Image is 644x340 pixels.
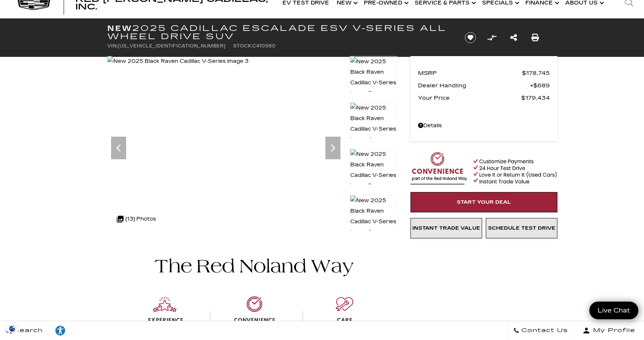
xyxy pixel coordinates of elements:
[12,325,43,336] span: Search
[486,32,497,43] button: Compare Vehicle
[4,325,21,332] img: Opt-Out Icon
[411,192,557,212] a: Start Your Deal
[574,321,644,340] button: Open user profile menu
[350,102,397,145] img: New 2025 Black Raven Cadillac V-Series image 4
[488,225,555,231] span: Schedule Test Drive
[111,137,126,159] div: Previous
[418,80,530,91] span: Dealer Handling
[233,43,252,49] span: Stock:
[4,325,21,332] section: Click to Open Cookie Consent Modal
[350,56,397,99] img: New 2025 Black Raven Cadillac V-Series image 3
[521,93,550,103] span: $179,434
[507,321,574,340] a: Contact Us
[118,43,226,49] span: [US_VEHICLE_IDENTIFICATION_NUMBER]
[594,306,634,315] span: Live Chat
[418,68,522,78] span: MSRP
[418,93,550,103] a: Your Price $179,434
[411,218,482,238] a: Instant Trade Value
[107,24,132,33] strong: New
[418,68,550,78] a: MSRP $178,745
[462,32,479,44] button: Save vehicle
[522,68,550,78] span: $178,745
[350,149,397,192] img: New 2025 Black Raven Cadillac V-Series image 5
[107,43,118,49] span: VIN:
[252,43,276,49] span: C410560
[457,199,511,205] span: Start Your Deal
[107,56,249,67] img: New 2025 Black Raven Cadillac V-Series image 3
[510,32,517,43] a: Share this New 2025 Cadillac Escalade ESV V-Series All Wheel Drive SUV
[113,210,160,228] div: (13) Photos
[350,195,397,238] img: New 2025 Black Raven Cadillac V-Series image 6
[486,218,557,238] a: Schedule Test Drive
[325,137,340,159] div: Next
[418,120,550,131] a: Details
[590,325,635,336] span: My Profile
[531,32,539,43] a: Print this New 2025 Cadillac Escalade ESV V-Series All Wheel Drive SUV
[49,321,72,340] a: Explore your accessibility options
[412,225,480,231] span: Instant Trade Value
[530,80,550,91] span: $689
[589,302,638,319] a: Live Chat
[49,325,72,336] div: Explore your accessibility options
[107,24,452,41] h1: 2025 Cadillac Escalade ESV V-Series All Wheel Drive SUV
[519,325,568,336] span: Contact Us
[418,80,550,91] a: Dealer Handling $689
[418,93,521,103] span: Your Price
